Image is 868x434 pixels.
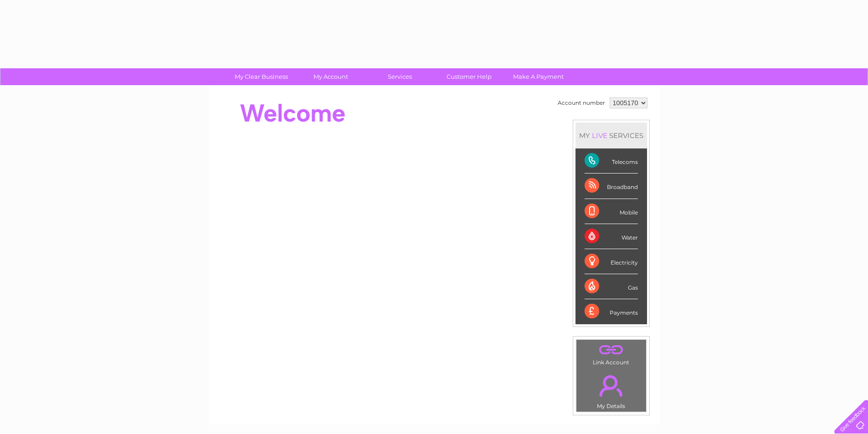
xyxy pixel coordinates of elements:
div: Water [585,224,638,249]
td: My Details [576,368,647,412]
div: Electricity [585,249,638,274]
div: MY SERVICES [575,123,647,148]
a: . [579,370,644,402]
div: Mobile [585,199,638,224]
a: My Account [293,68,368,85]
td: Link Account [576,339,647,368]
a: Customer Help [431,68,507,85]
a: Make A Payment [501,68,576,85]
a: My Clear Business [224,68,299,85]
div: LIVE [590,131,609,140]
div: Broadband [585,174,638,199]
div: Gas [585,274,638,299]
a: . [579,342,644,358]
td: Account number [555,95,607,111]
div: Telecoms [585,148,638,174]
div: Payments [585,299,638,324]
a: Services [362,68,437,85]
